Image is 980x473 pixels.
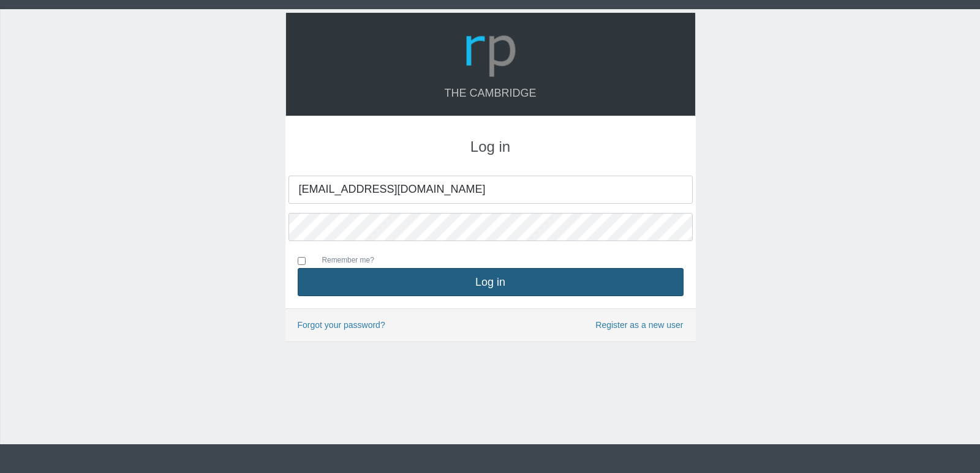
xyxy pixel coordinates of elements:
[461,22,520,81] img: Logo
[288,176,693,204] input: Your Email
[298,320,385,330] a: Forgot your password?
[298,139,684,155] h3: Log in
[298,257,306,265] input: Remember me?
[298,268,684,296] button: Log in
[595,318,683,332] a: Register as a new user
[298,88,683,100] h4: The Cambridge
[310,255,374,268] label: Remember me?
